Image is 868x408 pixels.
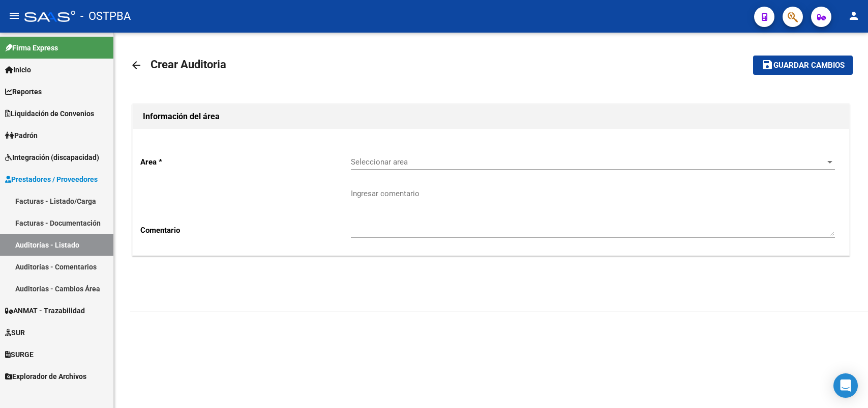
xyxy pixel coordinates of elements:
span: Liquidación de Convenios [5,108,94,119]
mat-icon: person [848,10,860,22]
span: Crear Auditoria [151,58,226,71]
span: Seleccionar area [351,157,826,167]
span: Reportes [5,86,42,97]
span: Inicio [5,64,31,75]
mat-icon: arrow_back [130,59,142,71]
span: Explorador de Archivos [5,371,86,382]
p: Area * [140,156,351,168]
span: SUR [5,327,25,338]
span: Integración (discapacidad) [5,152,99,163]
mat-icon: save [761,59,773,71]
button: Guardar cambios [753,56,853,74]
span: ANMAT - Trazabilidad [5,305,85,316]
h1: Información del área [143,108,839,125]
div: Open Intercom Messenger [833,373,858,398]
span: Padrón [5,130,38,141]
p: Comentario [140,225,351,236]
span: Firma Express [5,42,58,53]
span: SURGE [5,349,34,360]
mat-icon: menu [8,10,20,22]
span: Prestadores / Proveedores [5,174,98,185]
span: Guardar cambios [773,61,845,70]
span: - OSTPBA [80,5,131,28]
